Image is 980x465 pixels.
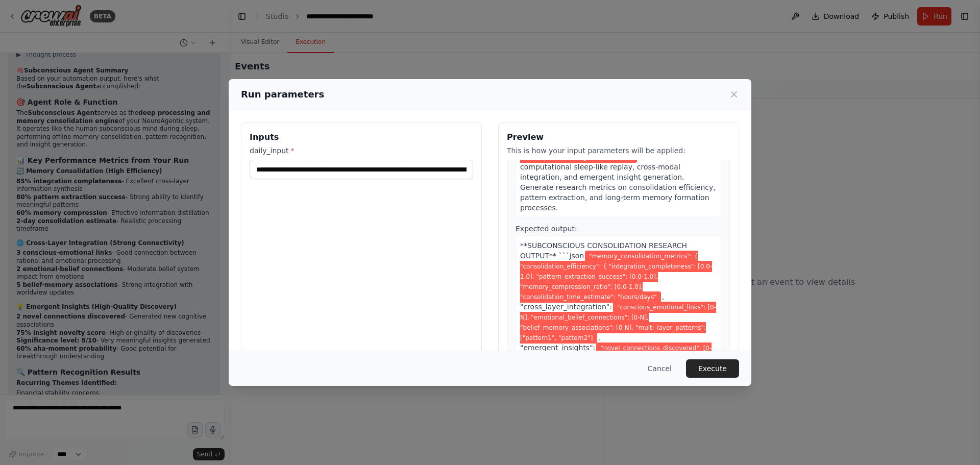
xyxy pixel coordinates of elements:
span: **SUBCONSCIOUS CONSOLIDATION RESEARCH OUTPUT** ```json [520,241,687,260]
span: , "cross_layer_integration": [520,292,664,311]
button: Execute [686,359,739,378]
p: This is how your input parameters will be applied: [507,145,730,156]
h3: Preview [507,131,730,143]
span: Variable: "memory_consolidation_metrics": { "consolidation_efficiency": { "integration_completene... [520,251,712,303]
h3: Inputs [250,131,473,143]
span: Variable: "conscious_emotional_links": [0-N], "emotional_belief_connections": [0-N], "belief_memo... [520,302,716,344]
label: daily_input [250,145,473,156]
span: Expected output: [516,225,577,233]
h2: Run parameters [241,87,324,102]
button: Cancel [640,359,680,378]
span: . Perform computational sleep-like replay, cross-modal integration, and emergent insight generati... [520,153,716,212]
span: Variable: "novel_connections_discovered": [0-N], "insight_novelty_score": [0.0-1.0], "insight_sig... [520,342,715,374]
